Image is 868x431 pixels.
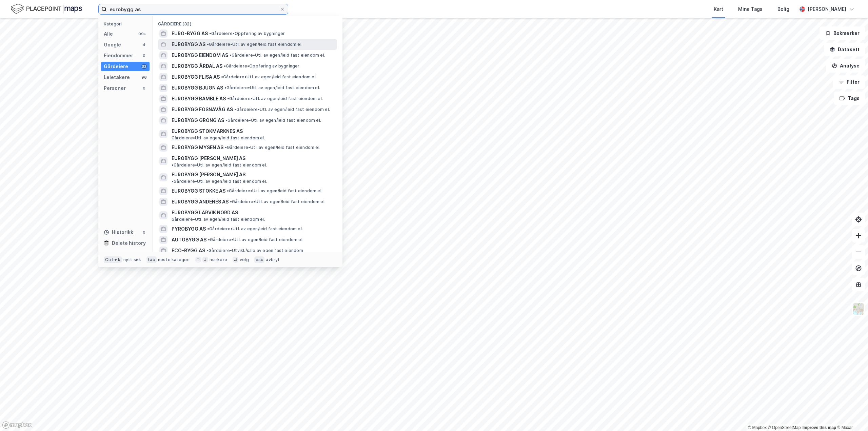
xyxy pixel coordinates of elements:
[748,425,767,430] a: Mapbox
[172,198,229,206] span: EUROBYGG ANDENES AS
[172,179,174,184] span: •
[777,5,789,13] div: Bolig
[208,237,303,242] span: Gårdeiere • Utl. av egen/leid fast eiendom el.
[224,85,226,90] span: •
[207,42,302,47] span: Gårdeiere • Utl. av egen/leid fast eiendom el.
[206,248,303,253] span: Gårdeiere • Utvikl./salg av egen fast eiendom
[112,239,146,247] div: Delete history
[172,171,245,179] span: EUROBYGG [PERSON_NAME] AS
[172,209,334,217] span: EUROBYGG LARVIK NORD AS
[225,118,228,123] span: •
[714,5,723,13] div: Kart
[172,84,223,92] span: EUROBYGG BJUGN AS
[768,425,801,430] a: OpenStreetMap
[172,162,174,168] span: •
[225,118,321,123] span: Gårdeiere • Utl. av egen/leid fast eiendom el.
[172,95,226,103] span: EUROBYGG BAMBLE AS
[141,230,147,235] div: 0
[224,63,226,68] span: •
[172,105,233,114] span: EUROBYGG FOSNAVÅG AS
[225,145,227,150] span: •
[172,62,222,70] span: EUROBYGG ÅRDAL AS
[104,21,150,26] div: Kategori
[207,226,209,231] span: •
[808,5,846,13] div: [PERSON_NAME]
[206,248,209,253] span: •
[172,236,206,244] span: AUTOBYGG AS
[172,154,245,162] span: EUROBYGG [PERSON_NAME] AS
[738,5,763,13] div: Mine Tags
[221,74,223,79] span: •
[172,217,265,222] span: Gårdeiere • Utl. av egen/leid fast eiendom el.
[230,53,325,58] span: Gårdeiere • Utl. av egen/leid fast eiendom el.
[123,257,141,262] div: nytt søk
[11,3,82,15] img: logo.f888ab2527a4732fd821a326f86c7f29.svg
[224,85,320,91] span: Gårdeiere • Utl. av egen/leid fast eiendom el.
[158,257,190,262] div: neste kategori
[224,63,300,69] span: Gårdeiere • Oppføring av bygninger
[207,42,209,47] span: •
[141,64,147,69] div: 32
[172,40,205,48] span: EUROBYGG AS
[833,75,865,89] button: Filter
[826,59,865,73] button: Analyse
[172,225,206,233] span: PYROBYGG AS
[227,188,229,193] span: •
[230,53,232,58] span: •
[820,26,865,40] button: Bokmerker
[254,256,265,263] div: esc
[824,43,865,56] button: Datasett
[834,398,868,431] div: Kontrollprogram for chat
[266,257,280,262] div: avbryt
[230,199,232,204] span: •
[227,96,229,101] span: •
[852,302,865,315] img: Z
[172,247,205,255] span: ECO-BYGG AS
[172,135,265,141] span: Gårdeiere • Utl. av egen/leid fast eiendom el.
[172,30,208,38] span: EURO-BYGG AS
[172,116,224,124] span: EUROBYGG GRONG AS
[104,73,130,81] div: Leietakere
[153,16,342,28] div: Gårdeiere (32)
[208,237,210,242] span: •
[172,127,334,135] span: EUROBYGG STOKMARKNES AS
[234,107,330,112] span: Gårdeiere • Utl. av egen/leid fast eiendom el.
[104,41,121,49] div: Google
[141,53,147,58] div: 0
[227,188,322,194] span: Gårdeiere • Utl. av egen/leid fast eiendom el.
[834,398,868,431] iframe: Chat Widget
[104,52,133,60] div: Eiendommer
[172,73,220,81] span: EUROBYGG FLISA AS
[221,74,317,80] span: Gårdeiere • Utl. av egen/leid fast eiendom el.
[104,256,122,263] div: Ctrl + k
[137,31,147,37] div: 99+
[141,75,147,80] div: 96
[209,31,211,36] span: •
[210,257,227,262] div: markere
[146,256,157,263] div: tab
[227,96,323,101] span: Gårdeiere • Utl. av egen/leid fast eiendom el.
[141,42,147,47] div: 4
[207,226,303,232] span: Gårdeiere • Utl. av egen/leid fast eiendom el.
[172,187,225,195] span: EUROBYGG STOKKE AS
[230,199,325,204] span: Gårdeiere • Utl. av egen/leid fast eiendom el.
[834,92,865,105] button: Tags
[141,85,147,91] div: 0
[104,228,133,236] div: Historikk
[107,4,280,14] input: Søk på adresse, matrikkel, gårdeiere, leietakere eller personer
[2,421,32,429] a: Mapbox homepage
[225,145,320,150] span: Gårdeiere • Utl. av egen/leid fast eiendom el.
[172,51,228,59] span: EUROBYGG EIENDOM AS
[104,62,128,71] div: Gårdeiere
[240,257,249,262] div: velg
[172,162,267,168] span: Gårdeiere • Utl. av egen/leid fast eiendom el.
[172,143,223,152] span: EUROBYGG MYSEN AS
[172,179,267,184] span: Gårdeiere • Utl. av egen/leid fast eiendom el.
[104,30,113,38] div: Alle
[209,31,285,36] span: Gårdeiere • Oppføring av bygninger
[803,425,836,430] a: Improve this map
[234,107,236,112] span: •
[104,84,126,92] div: Personer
